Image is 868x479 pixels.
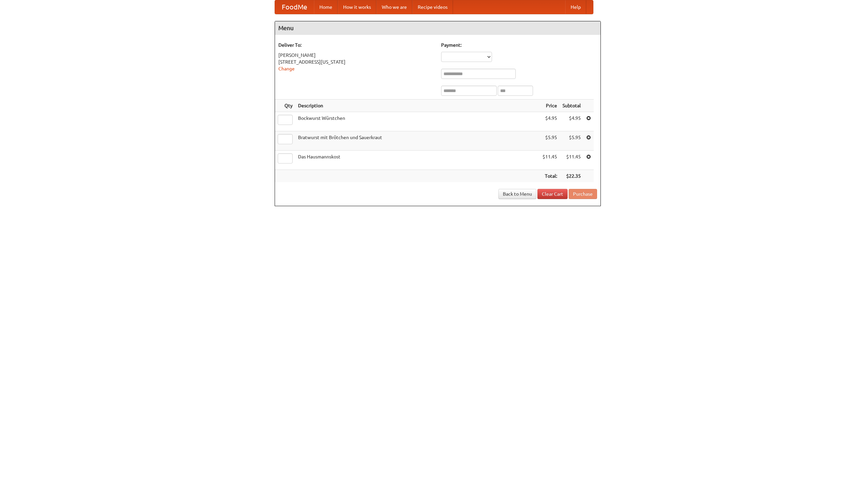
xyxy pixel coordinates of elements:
[314,0,338,14] a: Home
[295,131,540,151] td: Bratwurst mit Brötchen und Sauerkraut
[560,100,584,112] th: Subtotal
[540,151,560,170] td: $11.45
[278,66,295,71] a: Change
[275,21,600,35] h4: Menu
[278,59,434,65] div: [STREET_ADDRESS][US_STATE]
[540,100,560,112] th: Price
[295,112,540,131] td: Bockwurst Würstchen
[560,170,584,182] th: $22.35
[540,131,560,151] td: $5.95
[569,189,597,199] button: Purchase
[565,0,586,14] a: Help
[338,0,376,14] a: How it works
[441,42,597,48] h5: Payment:
[275,100,295,112] th: Qty
[278,52,434,59] div: [PERSON_NAME]
[560,131,584,151] td: $5.95
[275,0,314,14] a: FoodMe
[537,189,568,199] a: Clear Cart
[540,170,560,182] th: Total:
[295,151,540,170] td: Das Hausmannskost
[560,151,584,170] td: $11.45
[498,189,536,199] a: Back to Menu
[560,112,584,131] td: $4.95
[295,100,540,112] th: Description
[278,42,434,48] h5: Deliver To:
[376,0,412,14] a: Who we are
[412,0,453,14] a: Recipe videos
[540,112,560,131] td: $4.95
